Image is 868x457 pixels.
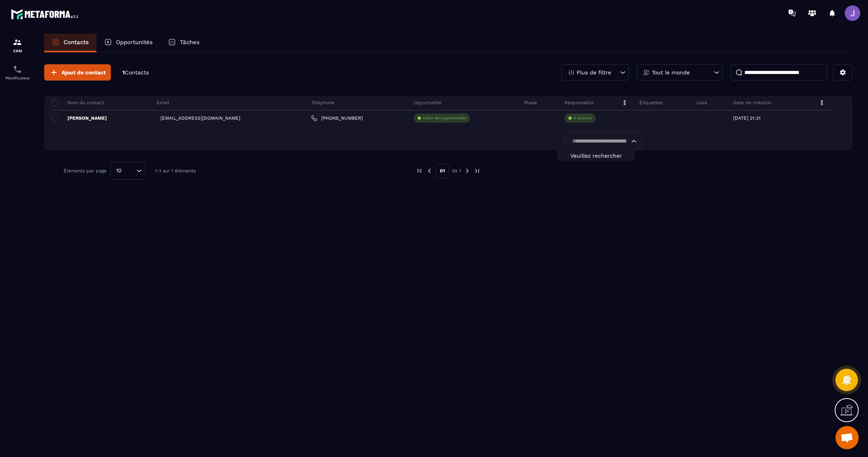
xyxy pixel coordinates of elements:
[639,100,663,106] p: Étiquettes
[2,76,33,80] p: Planificateur
[474,167,480,174] img: next
[125,69,149,76] span: Contacts
[114,167,124,175] span: 10
[2,32,33,59] a: formationformationCRM
[565,132,642,150] div: Search for option
[452,168,461,174] p: de 1
[570,137,629,146] input: Search for option
[733,115,761,121] p: [DATE] 21:31
[157,100,169,106] p: Email
[524,100,537,106] p: Phase
[577,70,611,75] p: Plus de filtre
[436,163,449,178] p: 01
[11,7,81,21] img: logo
[414,100,441,106] p: Opportunité
[416,167,423,174] img: prev
[44,34,96,52] a: Contacts
[52,115,107,121] p: [PERSON_NAME]
[155,168,196,174] p: 1-1 sur 1 éléments
[13,38,22,47] img: formation
[2,49,33,53] p: CRM
[160,34,207,52] a: Tâches
[733,100,772,106] p: Date de création
[110,162,145,180] div: Search for option
[122,69,149,76] p: 1
[2,59,33,86] a: schedulerschedulerPlanificateur
[124,167,134,175] input: Search for option
[62,69,106,76] span: Ajout de contact
[464,167,471,174] img: next
[44,64,111,81] button: Ajout de contact
[116,39,153,46] p: Opportunités
[835,426,859,449] div: Ouvrir le chat
[311,115,363,121] a: [PHONE_NUMBER]
[64,168,107,174] p: Éléments par page
[573,115,592,121] p: À associe
[52,100,104,106] p: Nom du contact
[570,153,622,159] span: Veuillez rechercher
[64,39,89,46] p: Contacts
[311,100,334,106] p: Téléphone
[652,70,690,75] p: Tout le monde
[96,34,160,52] a: Opportunités
[565,100,594,106] p: Responsable
[426,167,433,174] img: prev
[13,65,22,74] img: scheduler
[696,100,707,106] p: Liste
[423,115,466,121] p: Créer des opportunités
[180,39,200,46] p: Tâches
